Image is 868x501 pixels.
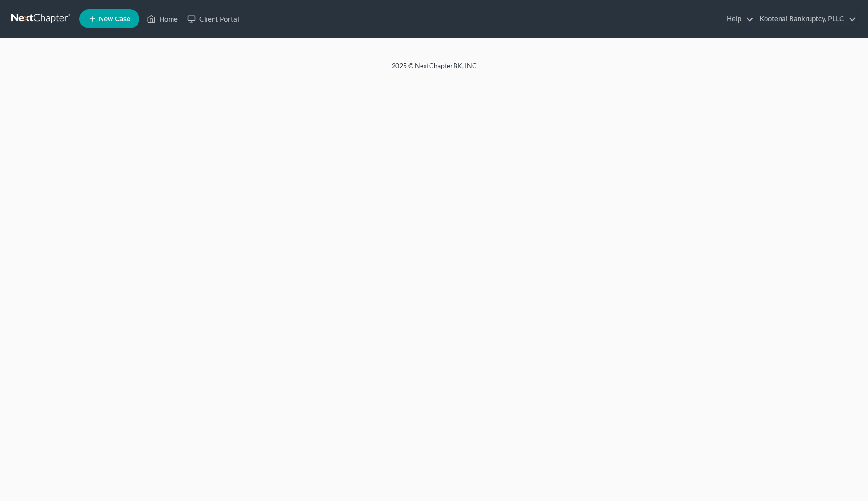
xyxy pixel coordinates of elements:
[165,61,704,78] div: 2025 © NextChapterBK, INC
[79,9,139,28] new-legal-case-button: New Case
[755,10,856,27] a: Kootenai Bankruptcy, PLLC
[182,10,244,27] a: Client Portal
[142,10,182,27] a: Home
[722,10,754,27] a: Help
